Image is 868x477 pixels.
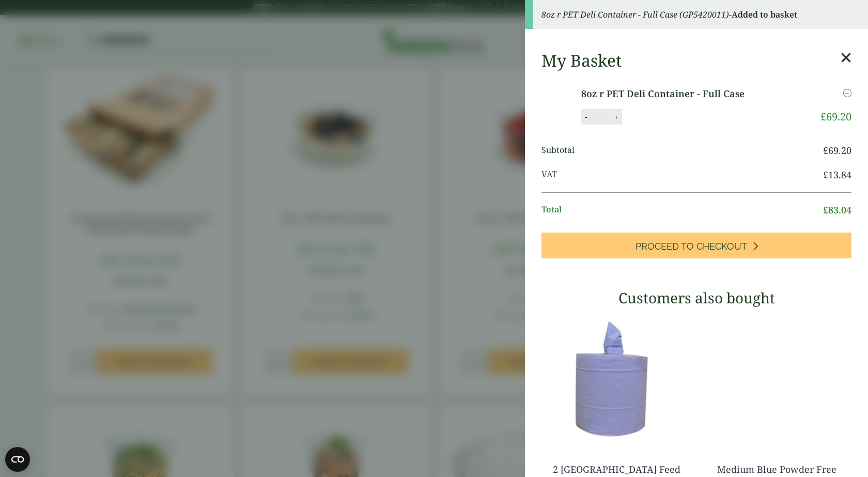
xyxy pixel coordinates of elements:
[823,204,828,216] span: £
[541,314,691,443] img: 3630017-2-Ply-Blue-Centre-Feed-104m
[582,113,590,121] button: -
[541,233,851,258] a: Proceed to Checkout
[820,110,826,124] span: £
[541,9,729,20] em: 8oz r PET Deli Container - Full Case (GP5420011)
[611,113,622,121] button: +
[823,144,828,157] span: £
[541,144,823,158] span: Subtotal
[541,168,823,182] span: VAT
[823,144,851,157] bdi: 69.20
[823,168,828,181] span: £
[843,87,851,99] a: Remove this item
[636,241,747,252] span: Proceed to Checkout
[732,9,797,20] strong: Added to basket
[820,110,851,124] bdi: 69.20
[823,204,851,216] bdi: 83.04
[541,51,622,70] h2: My Basket
[541,203,823,217] span: Total
[541,289,851,307] h3: Customers also bought
[581,87,782,101] a: 8oz r PET Deli Container - Full Case
[5,447,30,472] button: Open CMP widget
[823,168,851,181] bdi: 13.84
